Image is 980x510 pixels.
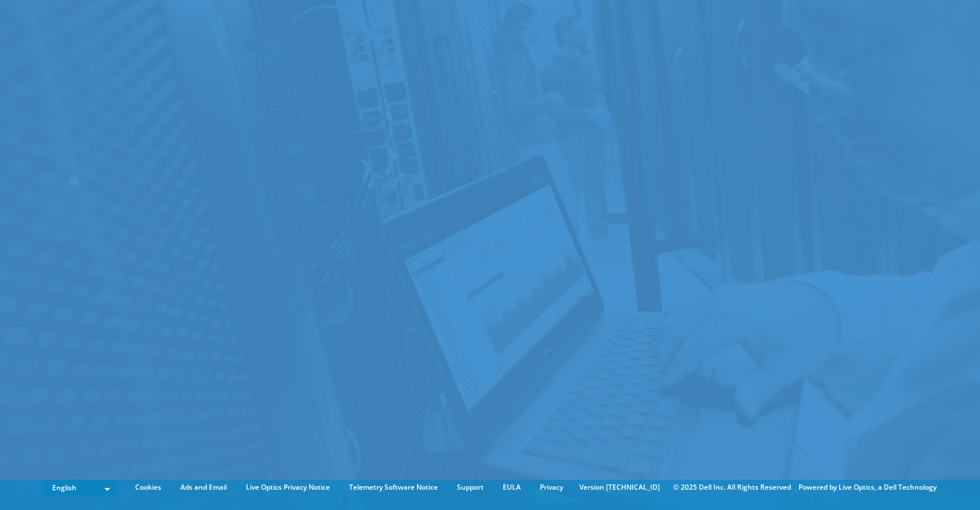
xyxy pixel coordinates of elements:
[574,481,666,494] li: Version [TECHNICAL_ID]
[172,481,235,494] a: Ads and Email
[237,481,339,494] a: Live Optics Privacy Notice
[798,481,937,494] li: Powered by Live Optics, a Dell Technology
[126,481,170,494] a: Cookies
[667,481,797,494] li: © 2025 Dell Inc. All Rights Reserved
[448,481,492,494] a: Support
[340,481,447,494] a: Telemetry Software Notice
[494,481,529,494] a: EULA
[531,481,572,494] a: Privacy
